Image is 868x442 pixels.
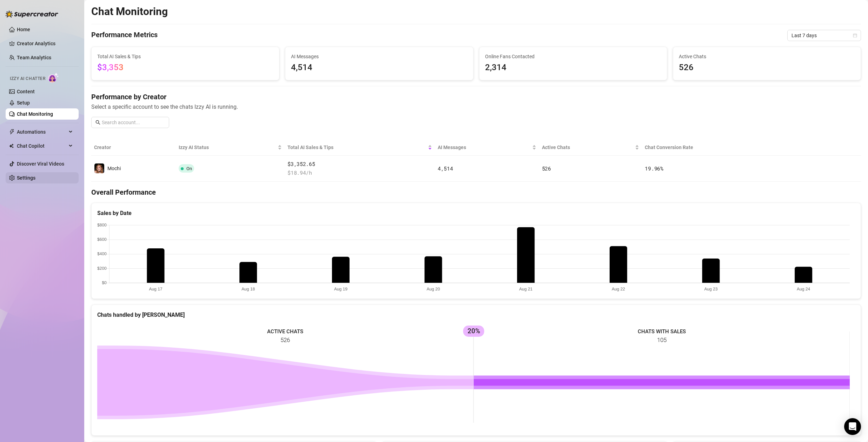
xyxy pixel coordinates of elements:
[97,53,273,60] span: Total AI Sales & Tips
[91,92,861,102] h4: Performance by Creator
[97,310,855,319] div: Chats handled by [PERSON_NAME]
[539,139,642,156] th: Active Chats
[97,62,124,72] span: $3,353
[91,139,176,156] th: Creator
[17,111,53,117] a: Chat Monitoring
[291,53,467,60] span: AI Messages
[435,139,539,156] th: AI Messages
[107,166,121,171] span: Mochi
[9,143,14,148] img: Chat Copilot
[6,11,58,18] img: logo-BBDzfeDw.svg
[91,187,861,197] h4: Overall Performance
[853,33,857,38] span: calendar
[102,119,165,126] input: Search account...
[287,160,432,168] span: $3,352.65
[285,139,435,156] th: Total AI Sales & Tips
[179,143,276,151] span: Izzy AI Status
[10,75,45,82] span: Izzy AI Chatter
[91,30,158,41] h4: Performance Metrics
[642,139,784,156] th: Chat Conversion Rate
[9,129,15,135] span: thunderbolt
[844,418,861,435] div: Open Intercom Messenger
[17,38,73,49] a: Creator Analytics
[17,140,67,152] span: Chat Copilot
[17,126,67,138] span: Automations
[176,139,285,156] th: Izzy AI Status
[95,120,100,125] span: search
[679,53,855,60] span: Active Chats
[17,27,30,32] a: Home
[438,143,531,151] span: AI Messages
[97,209,855,217] div: Sales by Date
[438,165,453,172] span: 4,514
[645,165,663,172] span: 19.96 %
[679,61,855,74] span: 526
[17,175,35,181] a: Settings
[17,161,64,167] a: Discover Viral Videos
[17,89,35,94] a: Content
[791,30,857,41] span: Last 7 days
[186,166,192,171] span: On
[91,102,861,111] span: Select a specific account to see the chats Izzy AI is running.
[287,169,432,177] span: $ 18.94 /h
[542,165,551,172] span: 526
[291,61,467,74] span: 4,514
[542,143,634,151] span: Active Chats
[485,53,661,60] span: Online Fans Contacted
[17,100,30,106] a: Setup
[48,73,59,83] img: AI Chatter
[287,143,426,151] span: Total AI Sales & Tips
[91,5,168,18] h2: Chat Monitoring
[17,55,51,60] a: Team Analytics
[485,61,661,74] span: 2,314
[94,163,104,173] img: Mochi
